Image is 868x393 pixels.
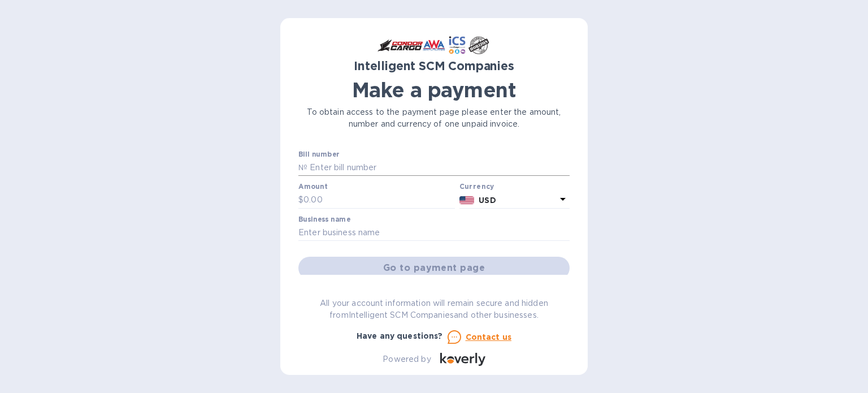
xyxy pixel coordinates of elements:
[298,106,570,130] p: To obtain access to the payment page please enter the amount, number and currency of one unpaid i...
[307,159,570,176] input: Enter bill number
[298,162,307,174] p: №
[479,196,496,205] b: USD
[303,192,455,209] input: 0.00
[354,59,514,73] b: Intelligent SCM Companies
[459,182,494,191] b: Currency
[298,224,570,241] input: Enter business name
[298,216,350,223] label: Business name
[298,184,327,191] label: Amount
[383,353,431,365] p: Powered by
[298,194,303,206] p: $
[298,151,339,158] label: Bill number
[298,78,570,102] h1: Make a payment
[298,297,570,321] p: All your account information will remain secure and hidden from Intelligent SCM Companies and oth...
[459,196,475,204] img: USD
[357,331,443,340] b: Have any questions?
[466,332,512,342] u: Contact us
